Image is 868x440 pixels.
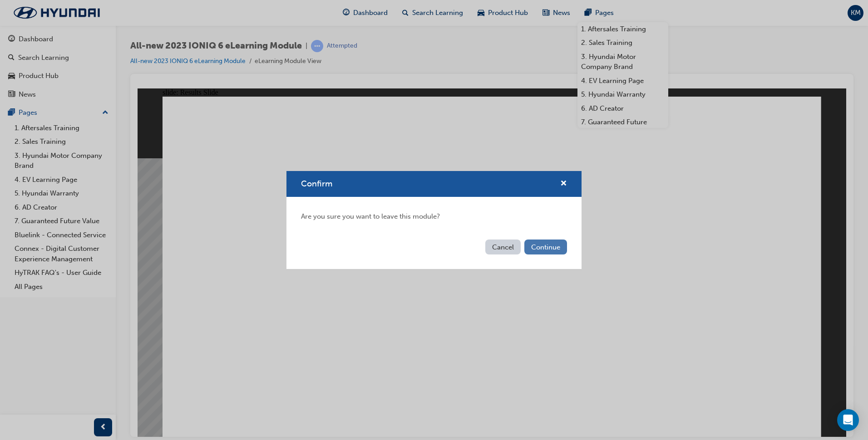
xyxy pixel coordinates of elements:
[286,171,582,269] div: Confirm
[301,179,332,189] span: Confirm
[560,180,567,188] span: cross-icon
[524,240,567,254] button: Continue
[286,197,582,236] div: Are you sure you want to leave this module?
[485,240,521,254] button: Cancel
[560,178,567,190] button: cross-icon
[837,409,859,431] div: Open Intercom Messenger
